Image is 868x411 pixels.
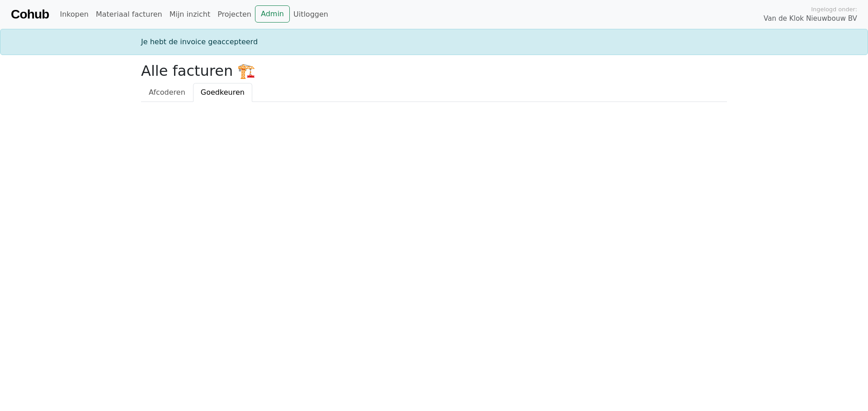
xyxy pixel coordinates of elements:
[255,5,290,23] a: Admin
[201,88,245,97] span: Goedkeuren
[11,4,49,25] a: Cohub
[136,37,732,47] div: Je hebt de invoice geaccepteerd
[166,5,214,23] a: Mijn inzicht
[193,83,252,102] a: Goedkeuren
[214,5,255,23] a: Projecten
[290,5,332,23] a: Uitloggen
[141,83,193,102] a: Afcoderen
[149,88,185,97] span: Afcoderen
[92,5,166,23] a: Materiaal facturen
[141,62,727,79] h2: Alle facturen 🏗️
[764,14,857,24] span: Van de Klok Nieuwbouw BV
[811,5,857,14] span: Ingelogd onder:
[56,5,92,23] a: Inkopen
